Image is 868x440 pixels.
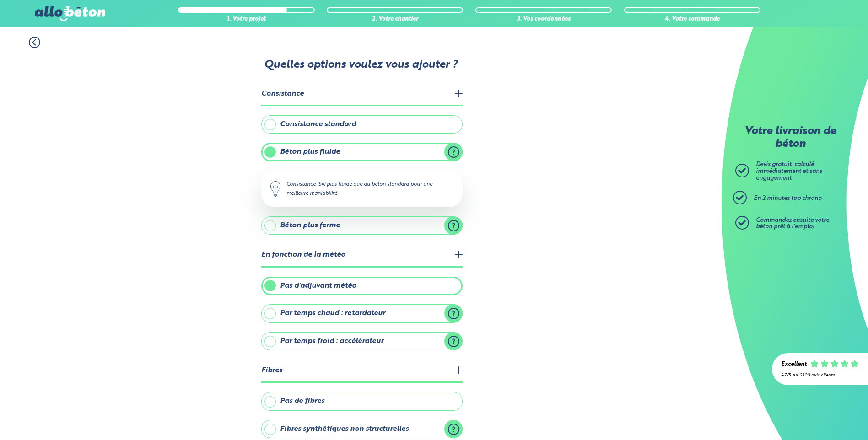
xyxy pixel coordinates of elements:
[787,404,858,430] iframe: Help widget launcher
[261,332,463,350] label: Par temps froid : accélérateur
[261,216,463,235] label: Béton plus ferme
[261,360,463,383] legend: Fibres
[261,244,463,267] legend: En fonction de la météo
[624,16,760,23] div: 4. Votre commande
[327,16,463,23] div: 2. Votre chantier
[756,161,822,181] span: Devis gratuit, calculé immédiatement et sans engagement
[261,143,463,161] label: Béton plus fluide
[756,217,829,230] span: Commandez ensuite votre béton prêt à l'emploi
[475,16,612,23] div: 3. Vos coordonnées
[754,195,822,201] span: En 2 minutes top chrono
[738,125,843,150] p: Votre livraison de béton
[261,171,463,207] div: Consistance (S4) plus fluide que du béton standard pour une meilleure maniabilité
[261,304,463,322] label: Par temps chaud : retardateur
[261,83,463,106] legend: Consistance
[261,115,463,134] label: Consistance standard
[178,16,314,23] div: 1. Votre projet
[781,361,807,368] div: Excellent
[35,6,105,21] img: allobéton
[261,392,463,410] label: Pas de fibres
[261,420,463,438] label: Fibres synthétiques non structurelles
[261,277,463,295] label: Pas d'adjuvant météo
[781,373,859,378] div: 4.7/5 sur 2300 avis clients
[260,59,462,72] p: Quelles options voulez vous ajouter ?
